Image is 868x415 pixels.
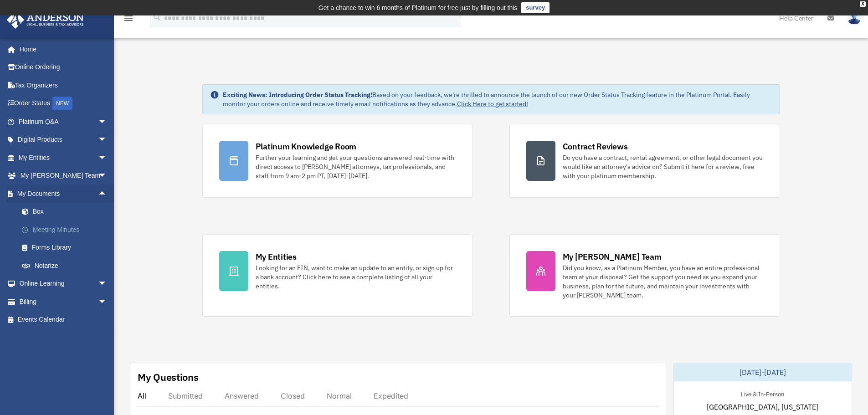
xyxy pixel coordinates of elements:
[563,153,763,180] div: Do you have a contract, rental agreement, or other legal document you would like an attorney's ad...
[98,275,116,293] span: arrow_drop_down
[860,1,866,7] div: close
[98,184,116,203] span: arrow_drop_up
[202,234,473,317] a: My Entities Looking for an EIN, want to make an update to an entity, or sign up for a bank accoun...
[256,141,357,152] div: Platinum Knowledge Room
[374,391,408,400] div: Expedited
[563,141,628,152] div: Contract Reviews
[4,11,87,29] img: Anderson Advisors Platinum Portal
[281,391,305,400] div: Closed
[138,391,146,400] div: All
[256,263,456,291] div: Looking for an EIN, want to make an update to an entity, or sign up for a bank account? Click her...
[521,2,550,13] a: survey
[457,100,528,108] a: Click Here to get started!
[563,251,662,262] div: My [PERSON_NAME] Team
[6,311,121,329] a: Events Calendar
[256,153,456,180] div: Further your learning and get your questions answered real-time with direct access to [PERSON_NAM...
[98,292,116,311] span: arrow_drop_down
[509,234,780,317] a: My [PERSON_NAME] Team Did you know, as a Platinum Member, you have an entire professional team at...
[256,251,297,262] div: My Entities
[223,90,772,108] div: Based on your feedback, we're thrilled to announce the launch of our new Order Status Tracking fe...
[13,220,121,239] a: Meeting Minutes
[734,389,791,398] div: Live & In-Person
[98,113,116,131] span: arrow_drop_down
[223,91,372,99] strong: Exciting News: Introducing Order Status Tracking!
[674,363,852,381] div: [DATE]-[DATE]
[563,263,763,300] div: Did you know, as a Platinum Member, you have an entire professional team at your disposal? Get th...
[13,256,121,275] a: Notarize
[847,11,861,25] img: User Pic
[225,391,259,400] div: Answered
[98,167,116,185] span: arrow_drop_down
[202,124,473,198] a: Platinum Knowledge Room Further your learning and get your questions answered real-time with dire...
[6,292,121,311] a: Billingarrow_drop_down
[6,94,121,113] a: Order StatusNEW
[98,149,116,167] span: arrow_drop_down
[138,370,199,384] div: My Questions
[318,2,518,13] div: Get a chance to win 6 months of Platinum for free just by filling out this
[6,58,121,77] a: Online Ordering
[6,275,121,293] a: Online Learningarrow_drop_down
[13,203,121,221] a: Box
[6,40,116,58] a: Home
[52,97,72,110] div: NEW
[707,401,818,412] span: [GEOGRAPHIC_DATA], [US_STATE]
[123,16,134,24] a: menu
[168,391,203,400] div: Submitted
[509,124,780,198] a: Contract Reviews Do you have a contract, rental agreement, or other legal document you would like...
[327,391,352,400] div: Normal
[6,167,121,185] a: My [PERSON_NAME] Teamarrow_drop_down
[6,131,121,149] a: Digital Productsarrow_drop_down
[13,239,121,257] a: Forms Library
[6,76,121,94] a: Tax Organizers
[152,12,162,22] i: search
[123,13,134,24] i: menu
[6,184,121,203] a: My Documentsarrow_drop_up
[6,113,121,131] a: Platinum Q&Aarrow_drop_down
[6,149,121,167] a: My Entitiesarrow_drop_down
[98,131,116,149] span: arrow_drop_down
